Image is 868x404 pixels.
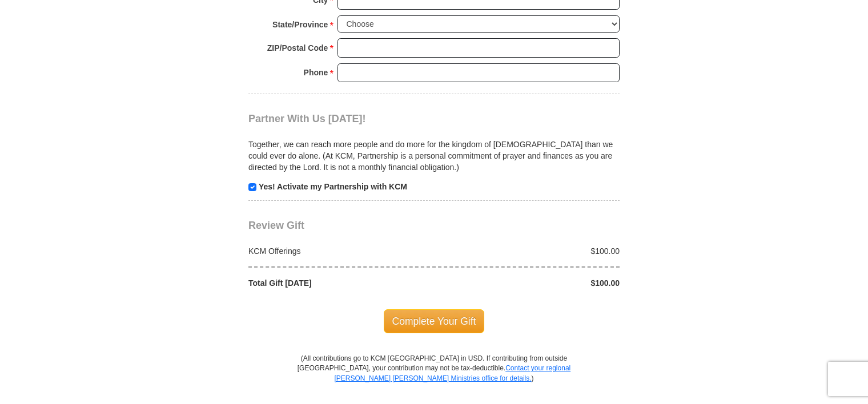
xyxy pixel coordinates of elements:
[434,277,626,289] div: $100.00
[267,40,328,56] strong: ZIP/Postal Code
[243,245,435,257] div: KCM Offerings
[248,220,304,231] span: Review Gift
[384,309,485,333] span: Complete Your Gift
[259,182,407,191] strong: Yes! Activate my Partnership with KCM
[434,245,626,257] div: $100.00
[334,364,570,382] a: Contact your regional [PERSON_NAME] [PERSON_NAME] Ministries office for details.
[272,17,328,33] strong: State/Province
[248,113,366,124] span: Partner With Us [DATE]!
[304,64,328,80] strong: Phone
[248,139,620,173] p: Together, we can reach more people and do more for the kingdom of [DEMOGRAPHIC_DATA] than we coul...
[243,277,435,289] div: Total Gift [DATE]
[297,354,571,403] p: (All contributions go to KCM [GEOGRAPHIC_DATA] in USD. If contributing from outside [GEOGRAPHIC_D...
